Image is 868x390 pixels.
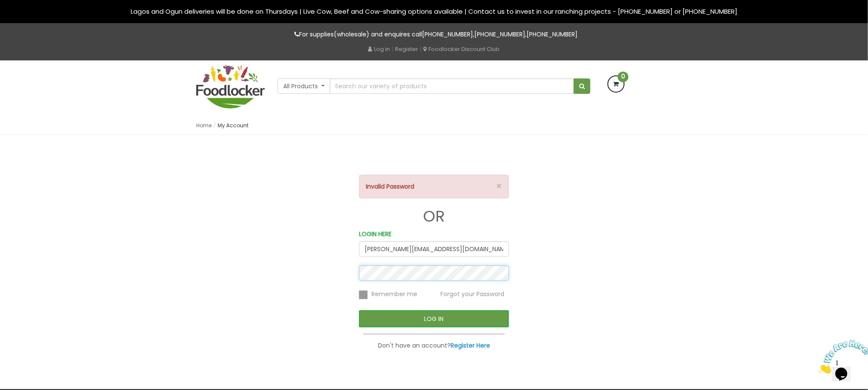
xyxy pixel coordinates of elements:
[3,3,7,11] span: 1
[815,336,868,377] iframe: chat widget
[196,65,265,108] img: FoodLocker
[359,229,392,239] label: LOGIN HERE
[420,45,422,53] span: |
[440,290,504,298] a: Forgot your Password
[359,310,509,327] button: LOG IN
[475,30,526,39] a: [PHONE_NUMBER]
[131,7,737,16] span: Lagos and Ogun deliveries will be done on Thursdays | Live Cow, Beef and Cow-sharing options avai...
[3,3,57,37] img: Chat attention grabber
[381,152,487,169] iframe: fb:login_button Facebook Social Plugin
[359,341,509,351] p: Don't have an account?
[527,30,578,39] a: [PHONE_NUMBER]
[366,182,414,191] strong: Invalid Password
[496,182,502,191] button: ×
[371,290,417,299] span: Remember me
[392,45,394,53] span: |
[422,30,473,39] a: [PHONE_NUMBER]
[368,45,390,53] a: Log in
[359,241,509,257] input: Email
[359,208,509,225] h1: OR
[424,45,500,53] a: Foodlocker Discount Club
[618,72,629,82] span: 0
[451,341,490,350] a: Register Here
[196,30,672,39] p: For supplies(wholesale) and enquires call , ,
[278,78,330,94] button: All Products
[395,45,419,53] a: Register
[330,78,574,94] input: Search our variety of products
[440,290,504,299] span: Forgot your Password
[196,122,212,129] a: Home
